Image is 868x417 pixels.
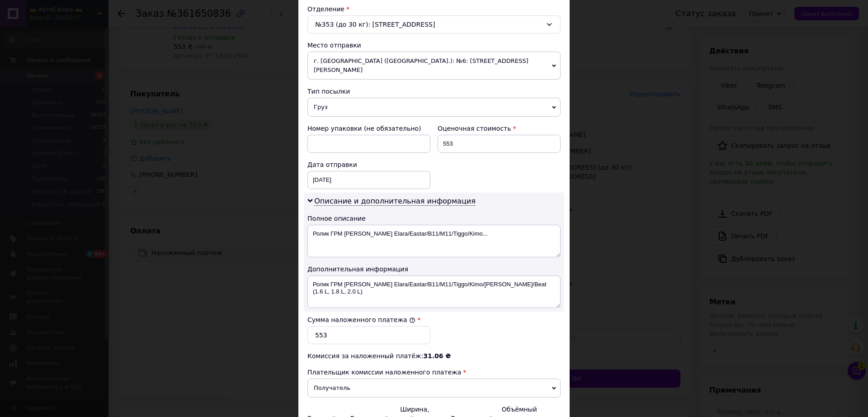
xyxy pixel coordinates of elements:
[314,197,476,206] span: Описание и дополнительная информация
[423,352,451,360] span: 31.06 ₴
[307,5,561,14] div: Отделение
[307,15,561,33] div: №353 (до 30 кг): [STREET_ADDRESS]
[307,265,561,274] div: Дополнительная информация
[307,98,561,117] span: Груз
[307,225,561,257] textarea: Ролик ГРМ [PERSON_NAME] Elara/Eastar/B11/M11/Tiggo/Kimo...
[438,124,561,133] div: Оценочная стоимость
[307,275,561,308] textarea: Ролик ГРМ [PERSON_NAME] Elara/Eastar/B11/M11/Tiggo/Kimo/[PERSON_NAME]/Beat (1.6 L, 1.8 L, 2.0 L)
[307,316,415,323] label: Сумма наложенного платежа
[307,369,461,376] span: Плательщик комиссии наложенного платежа
[307,52,561,80] span: г. [GEOGRAPHIC_DATA] ([GEOGRAPHIC_DATA].): №6: [STREET_ADDRESS][PERSON_NAME]
[307,160,430,169] div: Дата отправки
[307,379,561,398] span: Получатель
[307,214,561,223] div: Полное описание
[307,124,430,133] div: Номер упаковки (не обязательно)
[307,351,561,360] div: Комиссия за наложенный платёж:
[307,42,361,49] span: Место отправки
[307,88,350,95] span: Тип посылки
